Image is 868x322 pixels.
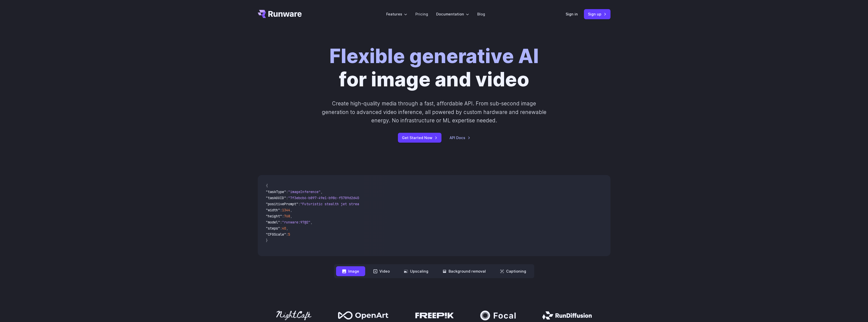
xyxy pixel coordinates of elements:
span: : [286,190,288,194]
span: "Futuristic stealth jet streaking through a neon-lit cityscape with glowing purple exhaust" [300,202,485,206]
span: "imageInference" [288,190,321,194]
span: : [298,202,300,206]
span: : [282,214,284,218]
span: , [286,226,288,231]
span: "positivePrompt" [266,202,298,206]
span: "model" [266,220,280,224]
span: "steps" [266,226,280,231]
a: Blog [477,11,485,17]
label: Features [386,11,407,17]
span: "7f3ebcb6-b897-49e1-b98c-f5789d2d40d7" [288,196,365,200]
span: : [280,208,282,212]
button: Upscaling [398,266,434,276]
span: { [266,183,268,188]
span: "CFGScale" [266,232,286,237]
span: , [310,220,312,224]
span: : [280,220,282,224]
span: , [290,208,292,212]
span: : [286,196,288,200]
span: "height" [266,214,282,218]
span: "runware:97@2" [282,220,310,224]
span: "taskType" [266,190,286,194]
span: : [280,226,282,231]
span: 1344 [282,208,290,212]
a: Get Started Now [398,133,441,143]
a: Sign in [566,11,578,17]
span: , [290,214,292,218]
span: } [266,238,268,243]
span: 5 [288,232,290,237]
button: Background removal [436,266,492,276]
span: "width" [266,208,280,212]
label: Documentation [436,11,469,17]
span: : [286,232,288,237]
strong: Flexible generative AI [329,44,539,68]
span: 40 [282,226,286,231]
a: Go to / [258,10,302,18]
h1: for image and video [329,45,539,91]
a: API Docs [450,135,470,141]
p: Create high-quality media through a fast, affordable API. From sub-second image generation to adv... [321,99,547,125]
button: Video [367,266,396,276]
a: Sign up [584,9,611,19]
button: Captioning [494,266,532,276]
span: , [321,190,323,194]
button: Image [336,266,365,276]
a: Pricing [415,11,428,17]
span: 768 [284,214,290,218]
span: "taskUUID" [266,196,286,200]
